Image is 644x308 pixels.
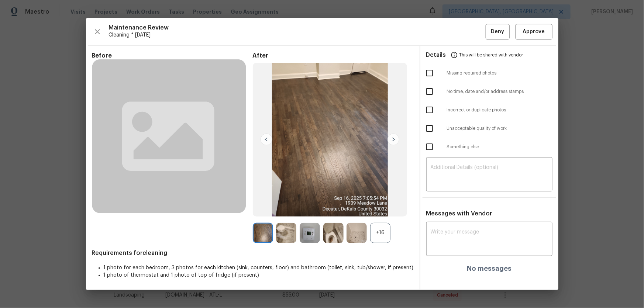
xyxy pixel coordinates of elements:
[261,134,272,145] img: left-chevron-button-url
[467,265,512,272] h4: No messages
[447,70,552,76] span: Missing required photos
[420,82,558,101] div: No time, date and/or address stamps
[447,125,552,132] span: Unacceptable quality of work
[388,134,399,145] img: right-chevron-button-url
[491,27,504,37] span: Deny
[109,31,486,39] span: Cleaning * [DATE]
[104,271,414,279] li: 1 photo of thermostat and 1 photo of top of fridge (if present)
[426,46,446,64] span: Details
[92,52,253,59] span: Before
[486,24,510,40] button: Deny
[459,46,523,64] span: This will be shared with vendor
[523,27,545,37] span: Approve
[109,24,486,31] span: Maintenance Review
[104,264,414,271] li: 1 photo for each bedroom, 3 photos for each kitchen (sink, counters, floor) and bathroom (toilet,...
[426,211,492,217] span: Messages with Vendor
[447,107,552,113] span: Incorrect or duplicate photos
[420,119,558,138] div: Unacceptable quality of work
[516,24,552,40] button: Approve
[370,223,390,243] div: +16
[447,144,552,150] span: Something else
[420,138,558,156] div: Something else
[253,52,414,59] span: After
[447,89,552,95] span: No time, date and/or address stamps
[92,249,414,257] span: Requirements for cleaning
[420,101,558,119] div: Incorrect or duplicate photos
[420,64,558,82] div: Missing required photos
